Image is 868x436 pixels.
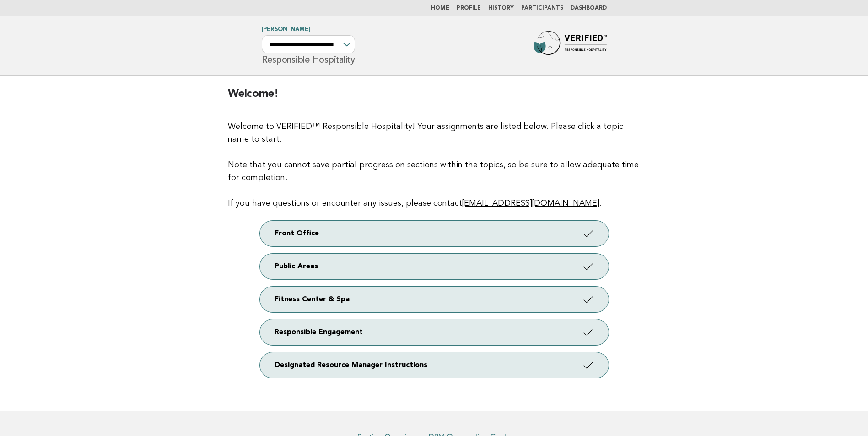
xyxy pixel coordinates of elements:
a: [EMAIL_ADDRESS][DOMAIN_NAME] [462,199,599,207]
h1: Responsible Hospitality [262,27,355,64]
a: Dashboard [571,5,607,11]
a: Front Office [260,221,609,246]
a: Public Areas [260,254,609,279]
a: Responsible Engagement [260,319,609,345]
p: Welcome to VERIFIED™ Responsible Hospitality! Your assignments are listed below. Please click a t... [228,120,640,210]
a: [PERSON_NAME] [262,27,310,32]
a: Designated Resource Manager Instructions [260,352,609,378]
a: Profile [457,5,481,11]
a: History [488,5,514,11]
a: Home [431,5,449,11]
a: Participants [521,5,563,11]
img: Forbes Travel Guide [534,31,607,60]
h2: Welcome! [228,87,640,109]
a: Fitness Center & Spa [260,287,609,312]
